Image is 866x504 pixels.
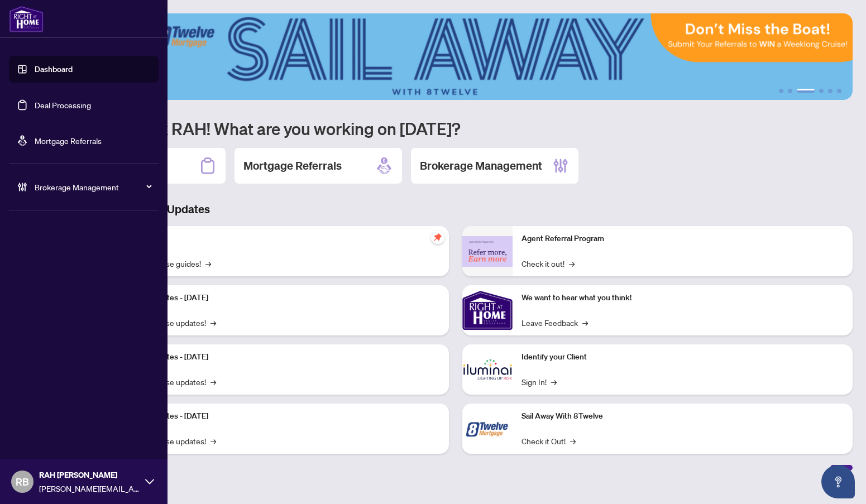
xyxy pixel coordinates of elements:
[828,89,832,93] button: 5
[243,158,342,174] h2: Mortgage Referrals
[569,257,575,270] span: →
[431,231,444,244] span: pushpin
[821,465,855,498] button: Open asap
[521,351,844,363] p: Identify your Client
[521,257,575,270] a: Check it out!→
[521,316,588,329] a: Leave Feedback→
[210,376,216,388] span: →
[462,404,513,454] img: Sail Away With 8Twelve
[117,410,440,423] p: Platform Updates - [DATE]
[521,435,576,447] a: Check it Out!→
[779,89,783,93] button: 1
[9,6,44,32] img: logo
[35,136,102,146] a: Mortgage Referrals
[837,89,841,93] button: 6
[521,292,844,304] p: We want to hear what you think!
[582,316,588,329] span: →
[462,285,513,335] img: We want to hear what you think!
[35,64,73,74] a: Dashboard
[210,435,216,447] span: →
[788,89,792,93] button: 2
[521,233,844,245] p: Agent Referral Program
[58,201,853,217] h3: Brokerage & Industry Updates
[117,233,440,245] p: Self-Help
[39,469,140,481] span: RAH [PERSON_NAME]
[797,89,815,93] button: 3
[35,181,151,193] span: Brokerage Management
[58,13,853,100] img: Slide 2
[117,292,440,304] p: Platform Updates - [DATE]
[16,474,29,489] span: RB
[570,435,576,447] span: →
[462,344,513,395] img: Identify your Client
[117,351,440,363] p: Platform Updates - [DATE]
[521,376,557,388] a: Sign In!→
[39,482,140,495] span: [PERSON_NAME][EMAIL_ADDRESS][DOMAIN_NAME]
[819,89,824,93] button: 4
[462,236,513,267] img: Agent Referral Program
[551,376,557,388] span: →
[521,410,844,423] p: Sail Away With 8Twelve
[210,316,216,329] span: →
[35,100,91,110] a: Deal Processing
[58,118,853,139] h1: Welcome back RAH! What are you working on [DATE]?
[205,257,211,270] span: →
[420,158,542,174] h2: Brokerage Management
